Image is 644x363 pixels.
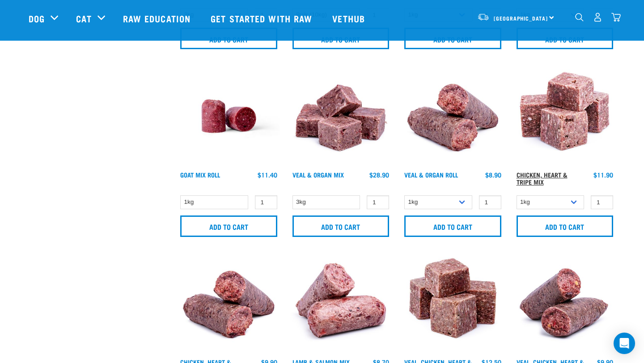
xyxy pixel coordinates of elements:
[290,253,392,355] img: 1261 Lamb Salmon Roll 01
[575,13,584,21] img: home-icon-1@2x.png
[29,12,45,25] a: Dog
[292,173,344,176] a: Veal & Organ Mix
[180,215,277,237] input: Add to cart
[290,65,392,167] img: 1158 Veal Organ Mix 01
[178,253,280,355] img: Chicken Heart Tripe Roll 01
[517,215,614,237] input: Add to cart
[255,195,277,209] input: 1
[180,173,220,176] a: Goat Mix Roll
[593,13,602,22] img: user.png
[514,65,616,167] img: 1062 Chicken Heart Tripe Mix 01
[178,65,280,167] img: Raw Essentials Chicken Lamb Beef Bulk Minced Raw Dog Food Roll Unwrapped
[477,13,489,21] img: van-moving.png
[514,253,616,355] img: 1263 Chicken Organ Roll 02
[494,17,548,20] span: [GEOGRAPHIC_DATA]
[485,171,501,178] div: $8.90
[114,0,202,36] a: Raw Education
[202,0,323,36] a: Get started with Raw
[369,171,389,178] div: $28.90
[258,171,277,178] div: $11.40
[591,195,613,209] input: 1
[367,195,389,209] input: 1
[614,333,635,354] div: Open Intercom Messenger
[76,12,91,25] a: Cat
[517,173,568,183] a: Chicken, Heart & Tripe Mix
[404,173,458,176] a: Veal & Organ Roll
[404,215,501,237] input: Add to cart
[402,65,504,167] img: Veal Organ Mix Roll 01
[479,195,501,209] input: 1
[593,171,613,178] div: $11.90
[323,0,376,36] a: Vethub
[402,253,504,355] img: Veal Chicken Heart Tripe Mix 01
[611,13,621,22] img: home-icon@2x.png
[292,215,390,237] input: Add to cart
